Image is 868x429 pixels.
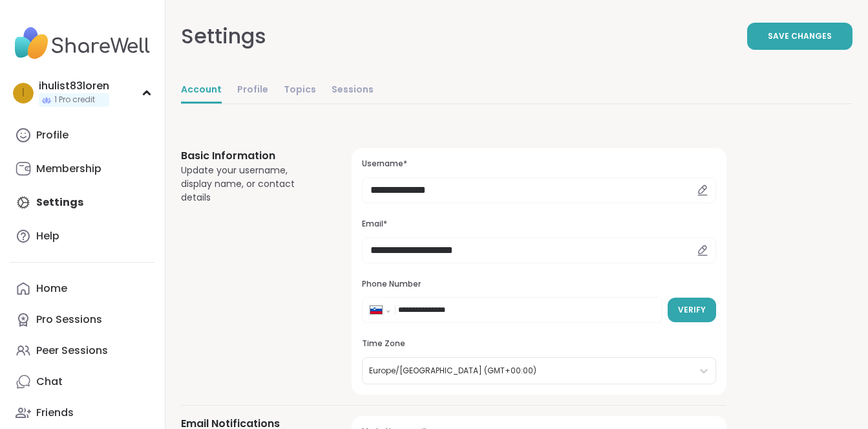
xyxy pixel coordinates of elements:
h3: Basic Information [181,148,321,164]
a: Profile [237,78,268,104]
h3: Username* [362,159,716,170]
a: Friends [10,397,154,428]
h3: Email* [362,219,716,230]
a: Home [10,273,154,304]
span: 1 Pro credit [54,94,95,105]
span: i [22,85,25,102]
div: Update your username, display name, or contact details [181,164,321,204]
a: Topics [284,78,316,104]
div: Peer Sessions [36,344,108,358]
div: ihulist83loren [39,79,109,93]
div: Chat [36,375,63,389]
img: ShareWell Nav Logo [10,21,154,66]
button: Verify [668,298,716,322]
div: Home [36,281,67,296]
a: Chat [10,366,154,397]
div: Pro Sessions [36,313,102,327]
h3: Time Zone [362,338,716,349]
button: Save Changes [747,23,852,50]
div: Settings [181,21,266,52]
span: Save Changes [768,30,832,42]
h3: Phone Number [362,279,716,290]
a: Membership [10,153,154,184]
a: Sessions [332,78,374,104]
a: Profile [10,120,154,151]
div: Membership [36,162,101,176]
a: Help [10,221,154,252]
div: Friends [36,406,74,420]
div: Profile [36,128,69,142]
a: Account [181,78,222,104]
a: Pro Sessions [10,304,154,335]
span: Verify [678,304,706,316]
div: Help [36,229,59,243]
a: Peer Sessions [10,335,154,366]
